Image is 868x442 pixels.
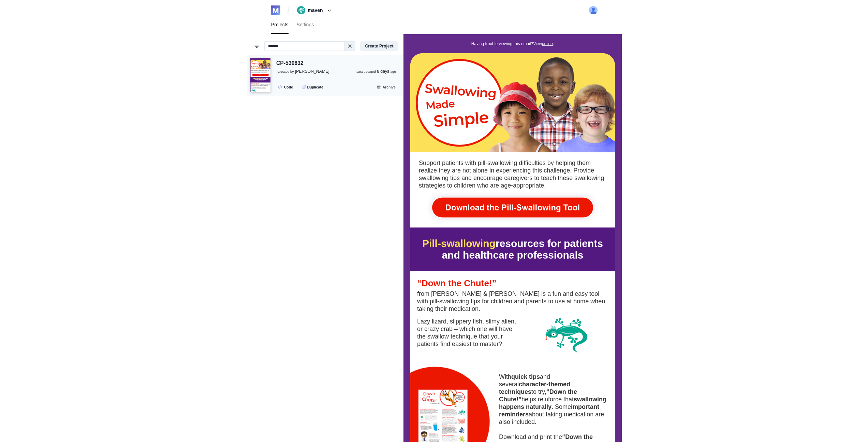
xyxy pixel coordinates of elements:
[356,70,376,73] small: Last updated
[295,69,329,74] span: [PERSON_NAME]
[589,6,598,15] img: user avatar
[278,70,294,73] small: Created by
[293,16,318,34] a: Settings
[288,5,290,16] span: /
[108,339,136,346] strong: quick tips
[275,83,297,91] a: Code
[372,83,399,91] button: Archive
[356,69,396,75] a: Last updated 8 days ago
[276,59,304,68] div: CP-530832
[267,16,293,34] a: Projects
[299,83,327,91] button: Duplicate
[271,5,280,15] img: logo
[95,339,205,429] div: With and several to try, helps reinforce that . Some about taking medication are also included. D...
[295,5,336,16] button: maven
[95,347,167,361] strong: character‑themed techniques
[391,70,396,73] small: ago
[360,41,398,51] button: Create Project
